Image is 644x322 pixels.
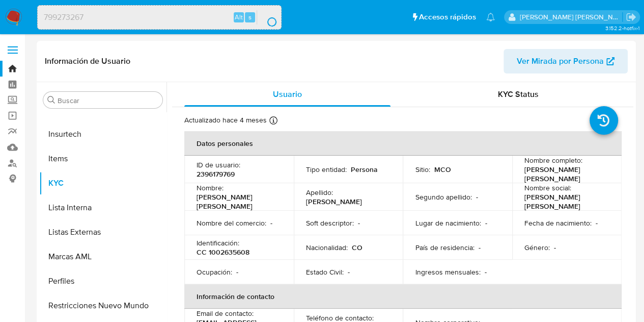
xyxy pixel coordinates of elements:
[45,56,130,66] h1: Información de Usuario
[39,195,166,220] button: Lista Interna
[273,88,302,100] span: Usuario
[415,267,480,277] p: Ingresos mensuales :
[184,115,267,125] p: Actualizado hace 4 meses
[415,165,430,174] p: Sitio :
[486,13,495,21] a: Notificaciones
[306,188,333,197] p: Apellido :
[415,218,481,228] p: Lugar de nacimiento :
[485,218,487,228] p: -
[236,267,238,277] p: -
[197,192,277,211] p: [PERSON_NAME] [PERSON_NAME]
[498,88,539,100] span: KYC Status
[197,267,232,277] p: Ocupación :
[434,165,451,174] p: MCO
[58,96,158,105] input: Buscar
[419,12,476,22] span: Accesos rápidos
[197,247,249,257] p: CC 1002635608
[197,183,223,192] p: Nombre :
[352,243,362,252] p: CO
[248,12,251,22] span: s
[306,165,347,174] p: Tipo entidad :
[415,192,471,202] p: Segundo apellido :
[596,218,598,228] p: -
[503,49,628,73] button: Ver Mirada por Persona
[484,267,486,277] p: -
[520,12,623,22] p: leonardo.alvarezortiz@mercadolibre.com.co
[235,12,243,22] span: Alt
[197,169,235,179] p: 2396179769
[38,11,281,24] input: Buscar usuario o caso...
[524,218,592,228] p: Fecha de nacimiento :
[39,171,166,195] button: KYC
[554,243,556,252] p: -
[39,146,166,171] button: Items
[478,243,480,252] p: -
[626,12,636,22] a: Salir
[415,243,474,252] p: País de residencia :
[358,218,360,228] p: -
[475,192,478,202] p: -
[270,218,272,228] p: -
[257,10,277,24] button: search-icon
[524,192,605,211] p: [PERSON_NAME] [PERSON_NAME]
[306,243,348,252] p: Nacionalidad :
[47,96,55,104] button: Buscar
[39,269,166,293] button: Perfiles
[39,122,166,146] button: Insurtech
[524,183,571,192] p: Nombre social :
[197,218,266,228] p: Nombre del comercio :
[184,284,622,309] th: Información de contacto
[517,49,604,73] span: Ver Mirada por Persona
[524,243,550,252] p: Género :
[197,238,239,247] p: Identificación :
[39,244,166,269] button: Marcas AML
[39,293,166,318] button: Restricciones Nuevo Mundo
[197,309,254,318] p: Email de contacto :
[524,156,582,165] p: Nombre completo :
[306,218,354,228] p: Soft descriptor :
[306,267,344,277] p: Estado Civil :
[306,197,362,206] p: [PERSON_NAME]
[524,165,605,183] p: [PERSON_NAME] [PERSON_NAME]
[184,131,622,156] th: Datos personales
[197,160,240,169] p: ID de usuario :
[351,165,378,174] p: Persona
[348,267,350,277] p: -
[39,220,166,244] button: Listas Externas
